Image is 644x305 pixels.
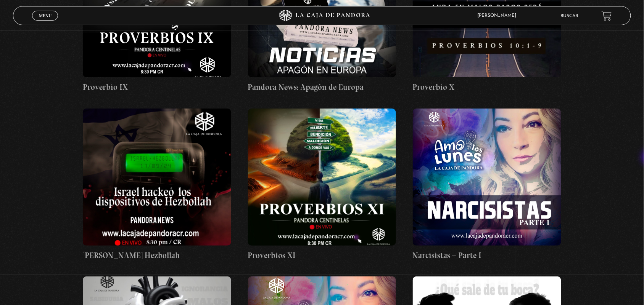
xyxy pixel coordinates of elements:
span: Cerrar [36,20,54,25]
span: [PERSON_NAME] [474,13,524,18]
h4: [PERSON_NAME] Hezbollah [83,249,231,262]
h4: Narcisistas – Parte I [413,249,561,262]
a: Narcisistas – Parte I [413,109,561,262]
a: Proverbios XI [248,109,396,262]
h4: Proverbios XI [248,249,396,262]
a: View your shopping cart [602,11,612,21]
span: Menu [39,13,52,18]
h4: Pandora News: Apagón de Europa [248,81,396,93]
h4: Proverbio IX [83,81,231,93]
a: Buscar [561,14,579,18]
h4: Proverbio X [413,81,561,93]
a: [PERSON_NAME] Hezbollah [83,109,231,262]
